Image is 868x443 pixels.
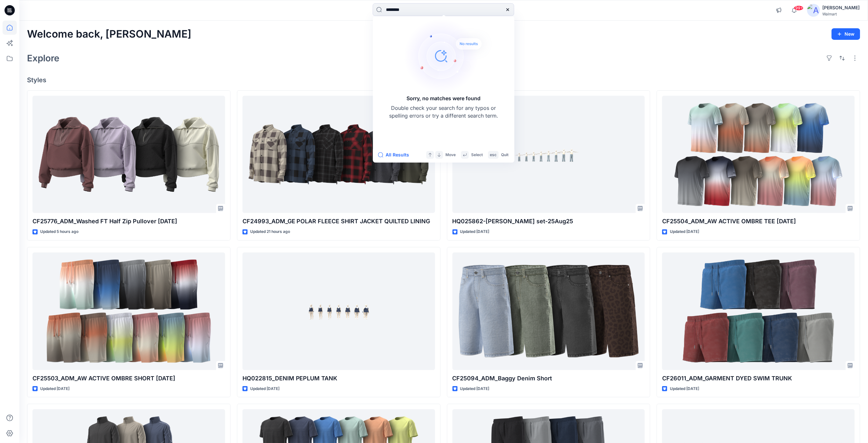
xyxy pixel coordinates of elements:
a: HQ025862-BAGGY DENIM JEAN-Size set-25Aug25 [452,96,645,213]
p: CF24993_ADM_GE POLAR FLEECE SHIRT JACKET QUILTED LINING [242,217,435,226]
p: Updated [DATE] [670,385,699,392]
a: CF25776_ADM_Washed FT Half Zip Pullover 26JUL25 [32,96,225,213]
p: Double check your search for any typos or spelling errors or try a different search term. [389,104,498,120]
p: CF25776_ADM_Washed FT Half Zip Pullover [DATE] [32,217,225,226]
p: CF25504_ADM_AW ACTIVE OMBRE TEE [DATE] [662,217,855,226]
button: New [832,28,860,40]
h2: Welcome back, [PERSON_NAME] [27,28,191,40]
a: CF26011_ADM_GARMENT DYED SWIM TRUNK [662,253,855,370]
div: Walmart [823,12,860,16]
p: esc [490,152,497,158]
a: CF25094_ADM_Baggy Denim Short [452,253,645,370]
p: Select [471,152,483,158]
p: CF25094_ADM_Baggy Denim Short [452,374,645,383]
h4: Styles [27,76,860,84]
p: Updated 5 hours ago [40,228,78,235]
p: CF26011_ADM_GARMENT DYED SWIM TRUNK [662,374,855,383]
span: 99+ [794,5,804,11]
h5: Sorry, no matches were found [407,94,481,102]
h2: Explore [27,53,59,63]
img: Sorry, no matches were found [404,17,494,94]
div: [PERSON_NAME] [823,4,860,12]
a: CF25504_ADM_AW ACTIVE OMBRE TEE 23MAY25 [662,96,855,213]
p: CF25503_ADM_AW ACTIVE OMBRE SHORT [DATE] [32,374,225,383]
p: HQ022815_DENIM PEPLUM TANK [242,374,435,383]
a: CF24993_ADM_GE POLAR FLEECE SHIRT JACKET QUILTED LINING [242,96,435,213]
p: Updated [DATE] [250,385,279,392]
p: Move [446,152,456,158]
p: Updated 21 hours ago [250,228,290,235]
a: HQ022815_DENIM PEPLUM TANK [242,253,435,370]
p: Updated [DATE] [670,228,699,235]
p: HQ025862-[PERSON_NAME] set-25Aug25 [452,217,645,226]
p: Updated [DATE] [460,228,489,235]
p: Quit [501,152,509,158]
a: CF25503_ADM_AW ACTIVE OMBRE SHORT 23MAY25 [32,253,225,370]
p: Updated [DATE] [460,385,489,392]
p: Updated [DATE] [40,385,69,392]
img: avatar [807,4,820,17]
button: All Results [378,151,414,159]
